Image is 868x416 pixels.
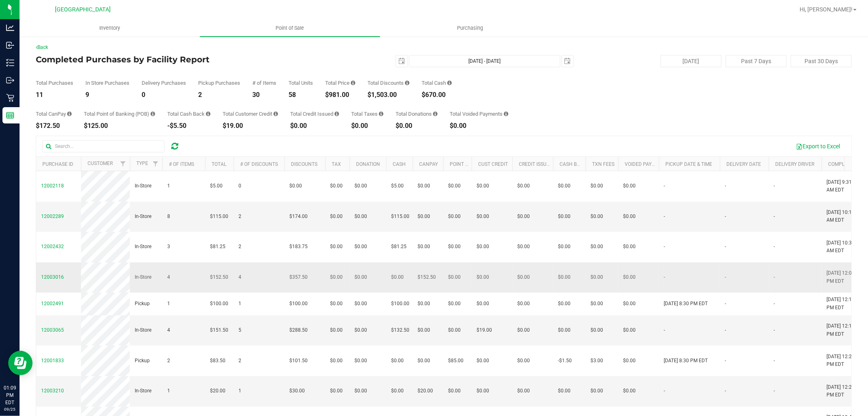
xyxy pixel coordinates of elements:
span: [DATE] 12:28 PM EDT [826,383,857,399]
span: $0.00 [330,182,343,190]
div: $0.00 [290,123,339,129]
span: - [774,326,775,334]
span: $30.00 [289,387,305,395]
span: $0.00 [517,326,530,334]
div: Total Taxes [351,111,383,117]
span: $5.00 [210,182,223,190]
a: Delivery Driver [775,161,814,167]
a: Filter [149,157,162,171]
span: [DATE] 12:05 PM EDT [826,269,857,285]
a: Customer [87,161,113,166]
span: $0.00 [623,273,636,281]
span: $0.00 [477,387,489,395]
span: 12002289 [41,214,64,219]
p: 09/25 [4,406,16,412]
span: - [774,273,775,281]
span: [GEOGRAPHIC_DATA] [55,6,111,13]
div: Total Voided Payments [450,111,508,117]
span: $0.00 [330,326,343,334]
div: $125.00 [84,123,155,129]
span: 1 [238,387,241,395]
span: [DATE] 8:30 PM EDT [664,300,708,308]
div: Total Purchases [36,80,73,86]
span: select [396,55,407,67]
span: - [725,213,726,220]
a: Point of Sale [200,20,380,37]
span: $0.00 [330,300,343,308]
span: $0.00 [418,300,430,308]
span: $0.00 [330,213,343,220]
span: [DATE] 10:32 AM EDT [826,239,857,255]
span: Pickup [135,357,150,365]
span: - [664,182,665,190]
span: 1 [167,182,170,190]
div: Pickup Purchases [198,80,240,86]
div: 2 [198,92,240,98]
span: $0.00 [418,213,430,220]
i: Sum of the successful, non-voided point-of-banking payment transactions, both via payment termina... [151,111,155,117]
span: $0.00 [477,357,489,365]
span: $152.50 [418,273,436,281]
span: Hi, [PERSON_NAME]! [800,6,853,13]
a: Txn Fees [592,161,614,167]
span: $0.00 [354,326,367,334]
span: - [774,243,775,251]
div: Delivery Purchases [142,80,186,86]
span: $0.00 [448,273,461,281]
button: [DATE] [660,55,722,67]
span: $288.50 [289,326,308,334]
span: $0.00 [623,300,636,308]
span: 12001833 [41,358,64,363]
span: $0.00 [517,273,530,281]
div: In Store Purchases [85,80,129,86]
div: -$5.50 [167,123,210,129]
span: $0.00 [623,387,636,395]
span: [DATE] 10:13 AM EDT [826,209,857,224]
span: 4 [167,326,170,334]
span: In-Store [135,273,151,281]
span: $0.00 [354,387,367,395]
span: $0.00 [517,243,530,251]
span: - [774,300,775,308]
span: $0.00 [623,326,636,334]
a: Cash Back [560,161,586,167]
span: $132.50 [391,326,409,334]
span: $3.00 [590,357,603,365]
span: $0.00 [354,357,367,365]
div: $19.00 [223,123,278,129]
span: 12003210 [41,388,64,394]
span: $0.00 [354,300,367,308]
span: $0.00 [623,243,636,251]
div: Total Units [289,80,313,86]
span: $0.00 [590,182,603,190]
button: Export to Excel [791,139,845,153]
span: $0.00 [448,387,461,395]
button: Past 7 Days [726,55,787,67]
span: $183.75 [289,243,308,251]
span: [DATE] 12:22 PM EDT [826,353,857,368]
span: $100.00 [210,300,228,308]
span: $0.00 [623,213,636,220]
i: Sum of the successful, non-voided cash payment transactions for all purchases in the date range. ... [447,80,452,86]
span: In-Store [135,182,151,190]
span: $19.00 [477,326,492,334]
span: 5 [238,326,241,334]
span: - [725,300,726,308]
span: In-Store [135,387,151,395]
span: - [664,213,665,220]
span: - [664,326,665,334]
a: Type [136,161,148,166]
inline-svg: Analytics [6,24,14,32]
span: 3 [167,243,170,251]
span: - [725,182,726,190]
div: 30 [252,92,276,98]
a: Total [212,161,226,167]
i: Sum of the cash-back amounts from rounded-up electronic payments for all purchases in the date ra... [206,111,210,117]
i: Sum of the total prices of all purchases in the date range. [351,80,355,86]
span: $0.00 [477,182,489,190]
i: Sum of all round-up-to-next-dollar total price adjustments for all purchases in the date range. [433,111,437,117]
span: select [562,55,573,67]
a: Pickup Date & Time [665,161,712,167]
span: - [664,387,665,395]
a: Discounts [291,161,317,167]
